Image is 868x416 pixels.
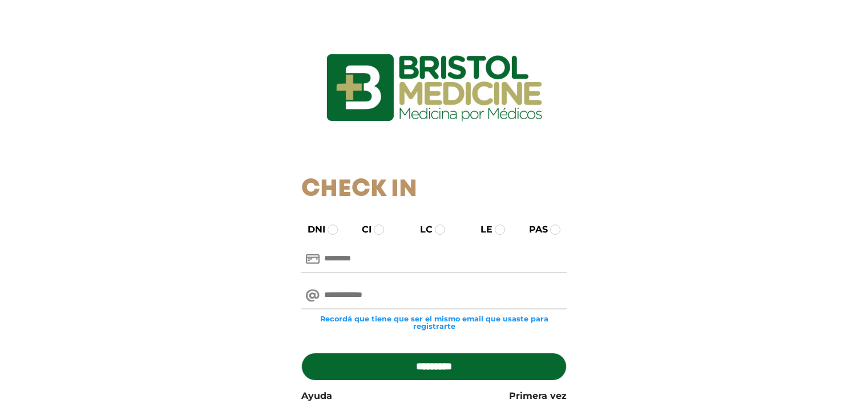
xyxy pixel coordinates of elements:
[470,223,492,236] label: LE
[280,14,588,162] img: logo_ingresarbristol.jpg
[410,223,433,236] label: LC
[301,389,332,403] a: Ayuda
[301,176,567,204] h1: Check In
[297,223,325,236] label: DNI
[352,223,372,236] label: CI
[509,389,567,403] a: Primera vez
[519,223,548,236] label: PAS
[301,315,567,330] small: Recordá que tiene que ser el mismo email que usaste para registrarte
